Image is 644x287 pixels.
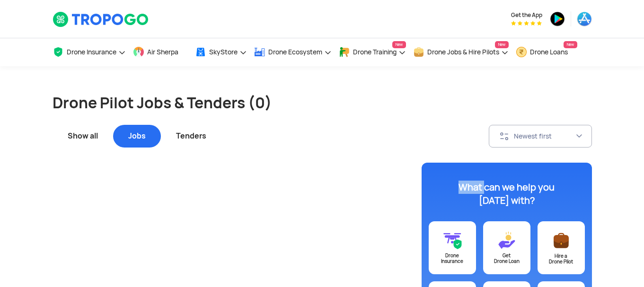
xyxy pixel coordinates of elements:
[53,38,126,66] a: Drone Insurance
[448,181,566,207] div: What can we help you [DATE] with?
[133,38,188,66] a: Air Sherpa
[53,11,150,27] img: TropoGo Logo
[538,253,585,265] div: Hire a Drone Pilot
[538,221,585,274] a: Hire aDrone Pilot
[195,38,247,66] a: SkyStore
[489,125,592,148] button: Newest first
[67,48,116,56] span: Drone Insurance
[483,253,530,264] div: Get Drone Loan
[413,38,509,66] a: Drone Jobs & Hire PilotsNew
[564,41,577,48] span: New
[443,231,462,250] img: ic_drone_insurance@3x.svg
[392,41,406,48] span: New
[353,48,397,56] span: Drone Training
[495,41,509,48] span: New
[113,125,161,148] div: Jobs
[550,11,565,26] img: ic_playstore.png
[53,125,113,148] div: Show all
[339,38,406,66] a: Drone TrainingNew
[268,48,322,56] span: Drone Ecosystem
[429,221,476,274] a: DroneInsurance
[577,11,592,26] img: ic_appstore.png
[209,48,238,56] span: SkyStore
[53,93,592,113] h1: Drone Pilot Jobs & Tenders (0)
[552,231,571,250] img: ic_postajob@3x.svg
[497,231,516,250] img: ic_loans@3x.svg
[161,125,221,148] div: Tenders
[511,21,542,26] img: App Raking
[427,48,499,56] span: Drone Jobs & Hire Pilots
[514,132,575,140] div: Newest first
[511,11,542,19] span: Get the App
[429,253,476,264] div: Drone Insurance
[147,48,178,56] span: Air Sherpa
[483,221,530,274] a: GetDrone Loan
[254,38,332,66] a: Drone Ecosystem
[530,48,568,56] span: Drone Loans
[516,38,577,66] a: Drone LoansNew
